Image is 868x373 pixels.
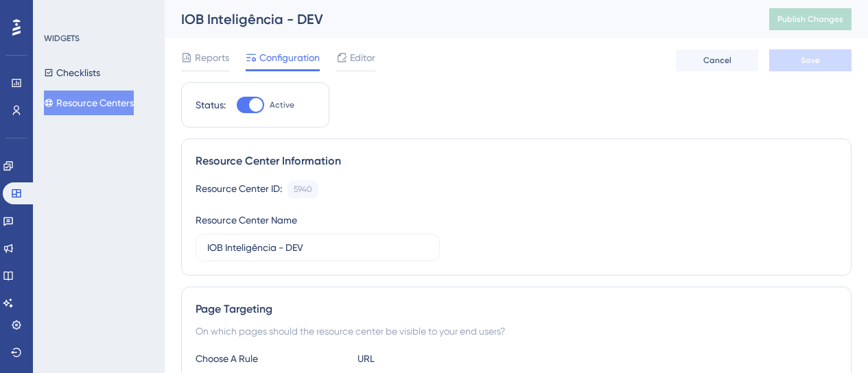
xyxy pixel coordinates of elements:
[181,10,735,29] div: IOB Inteligência - DEV
[196,212,297,228] div: Resource Center Name
[810,319,852,360] iframe: UserGuiding AI Assistant Launcher
[196,153,837,169] div: Resource Center Information
[44,60,100,85] button: Checklists
[196,301,837,317] div: Page Targeting
[196,180,282,198] div: Resource Center ID:
[676,49,758,71] button: Cancel
[350,49,375,66] span: Editor
[44,91,134,115] button: Resource Centers
[44,33,80,44] div: WIDGETS
[259,49,320,66] span: Configuration
[270,99,294,110] span: Active
[769,8,852,30] button: Publish Changes
[769,49,852,71] button: Save
[777,14,843,25] span: Publish Changes
[196,350,347,367] div: Choose A Rule
[703,55,731,66] span: Cancel
[357,350,508,367] div: URL
[196,97,226,113] div: Status:
[294,184,312,195] div: 5940
[801,55,820,66] span: Save
[195,49,229,66] span: Reports
[196,323,837,339] div: On which pages should the resource center be visible to your end users?
[207,240,428,255] input: Type your Resource Center name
